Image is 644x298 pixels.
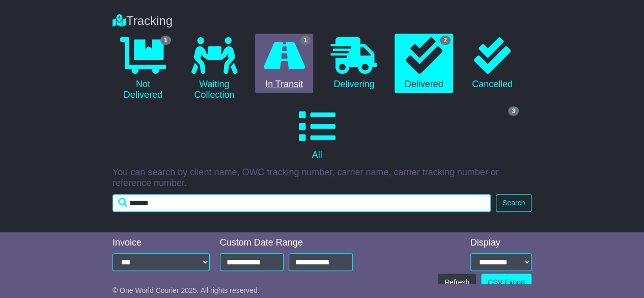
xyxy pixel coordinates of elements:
a: 1 In Transit [255,34,313,94]
span: 1 [300,36,311,45]
a: 2 Delivered [395,34,453,94]
a: Cancelled [463,34,521,94]
a: CSV Export [481,274,531,291]
a: 1 Not Delivered [113,34,174,104]
span: 2 [440,36,451,45]
span: © One World Courier 2025. All rights reserved. [113,286,260,294]
a: 3 All [113,104,521,165]
button: Refresh [438,274,476,291]
a: Waiting Collection [184,34,245,104]
p: You can search by client name, OWC tracking number, carrier name, carrier tracking number or refe... [113,167,531,189]
div: Invoice [113,237,210,249]
span: 1 [160,36,171,45]
div: Custom Date Range [220,237,353,249]
span: 3 [508,106,519,116]
div: Tracking [107,14,537,29]
button: Search [496,194,531,212]
div: Display [470,237,532,249]
a: Delivering [323,34,384,94]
